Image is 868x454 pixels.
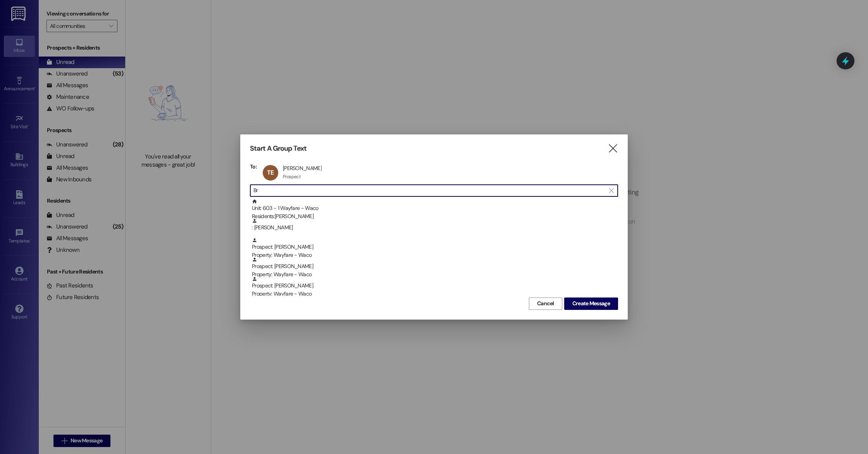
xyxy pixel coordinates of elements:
div: Unit: 603 - 1 Wayfare - WacoResidents:[PERSON_NAME] [250,199,618,218]
span: Create Message [572,299,610,308]
div: Property: Wayfare - Waco [252,270,618,279]
div: Prospect: [PERSON_NAME]Property: Wayfare - Waco [250,257,618,276]
div: Property: Wayfare - Waco [252,290,618,298]
h3: Start A Group Text [250,144,307,153]
div: Prospect: [PERSON_NAME] [252,257,618,279]
div: Prospect: [PERSON_NAME] [252,276,618,298]
div: : [PERSON_NAME] [252,218,618,232]
div: Unit: 603 - 1 Wayfare - Waco [252,199,618,221]
div: Property: Wayfare - Waco [252,251,618,259]
span: Cancel [537,299,554,308]
div: Prospect: [PERSON_NAME]Property: Wayfare - Waco [250,237,618,257]
h3: To: [250,163,257,170]
div: Residents: [PERSON_NAME] [252,212,618,220]
div: [PERSON_NAME] [283,165,322,172]
input: Search for any contact or apartment [253,185,605,196]
i:  [608,144,618,153]
span: TE [267,169,274,177]
button: Clear text [605,185,618,196]
div: Prospect: [PERSON_NAME] [252,237,618,260]
button: Cancel [529,298,562,310]
div: Prospect: [PERSON_NAME]Property: Wayfare - Waco [250,276,618,296]
i:  [609,187,613,194]
button: Create Message [564,298,618,310]
div: : [PERSON_NAME] [250,218,618,237]
div: Prospect [283,174,301,180]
